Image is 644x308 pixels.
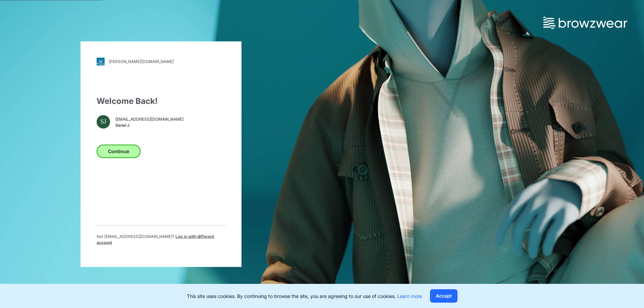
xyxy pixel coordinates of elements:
[97,57,225,65] a: [PERSON_NAME][DOMAIN_NAME]
[430,289,458,303] button: Accept
[97,233,225,245] p: Not [EMAIL_ADDRESS][DOMAIN_NAME] ?
[97,115,110,128] div: SJ
[397,293,422,299] a: Learn more
[97,144,141,158] button: Continue
[115,116,183,122] span: [EMAIL_ADDRESS][DOMAIN_NAME]
[109,59,174,64] div: [PERSON_NAME][DOMAIN_NAME]
[97,57,105,65] img: svg+xml;base64,PHN2ZyB3aWR0aD0iMjgiIGhlaWdodD0iMjgiIHZpZXdCb3g9IjAgMCAyOCAyOCIgZmlsbD0ibm9uZSIgeG...
[187,293,422,300] p: This site uses cookies. By continuing to browse the site, you are agreeing to our use of cookies.
[115,122,183,128] span: Senal J
[543,17,627,29] img: browzwear-logo.73288ffb.svg
[97,95,225,107] div: Welcome Back!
